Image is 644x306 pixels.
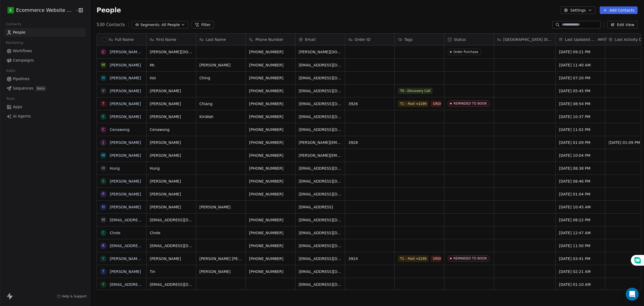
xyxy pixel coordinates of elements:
[299,269,342,274] span: [EMAIL_ADDRESS][DOMAIN_NAME]
[453,257,487,260] div: REMINDED TO BOOK
[150,256,193,261] span: [PERSON_NAME]
[110,231,120,235] a: Chole
[102,114,104,119] div: K
[199,62,242,68] span: [PERSON_NAME]
[102,101,104,106] div: T
[150,49,193,55] span: [PERSON_NAME][DOMAIN_NAME][EMAIL_ADDRESS][DOMAIN_NAME]
[102,127,105,132] div: C
[150,166,193,171] span: Hung
[246,34,295,45] div: Phone Number
[199,204,242,210] span: [PERSON_NAME]
[255,37,283,42] span: Phone Number
[13,30,25,35] span: People
[431,255,474,262] span: ORDERED, NOT YET BOOKED
[199,256,242,261] span: [PERSON_NAME] [PERSON_NAME]
[13,113,31,119] span: AI Agents
[404,37,413,42] span: Tags
[249,62,292,68] span: [PHONE_NUMBER]
[345,34,394,45] div: Order ID
[249,256,292,261] span: [PHONE_NUMBER]
[607,21,638,29] button: Edit View
[559,166,602,171] span: [DATE] 08:38 PM
[110,115,141,119] a: [PERSON_NAME]
[299,179,342,184] span: [EMAIL_ADDRESS][DOMAIN_NAME]
[559,204,602,210] span: [DATE] 10:45 AM
[110,192,141,196] a: [PERSON_NAME]
[196,34,246,45] div: Last Name
[249,179,292,184] span: [PHONE_NUMBER]
[110,282,175,287] a: [EMAIL_ADDRESS][DOMAIN_NAME]
[110,153,141,158] a: [PERSON_NAME]
[299,191,342,197] span: [EMAIL_ADDRESS][DOMAIN_NAME]
[4,56,86,65] a: Campaigns
[299,256,342,261] span: [EMAIL_ADDRESS][DOMAIN_NAME]
[559,179,602,184] span: [DATE] 08:46 PM
[299,166,342,171] span: [EMAIL_ADDRESS][DOMAIN_NAME]
[299,114,342,119] span: [EMAIL_ADDRESS][DOMAIN_NAME]
[559,140,602,145] span: [DATE] 01:09 PM
[355,37,371,42] span: Order ID
[110,205,141,209] a: [PERSON_NAME]
[444,34,494,45] div: Status
[559,75,602,81] span: [DATE] 07:20 PM
[559,191,602,197] span: [DATE] 01:04 PM
[249,49,292,55] span: [PHONE_NUMBER]
[299,282,342,287] span: [EMAIL_ADDRESS][DOMAIN_NAME]
[13,58,34,63] span: Campaigns
[13,48,32,54] span: Workflows
[299,243,342,248] span: [EMAIL_ADDRESS][DOMAIN_NAME]
[150,230,193,236] span: Chole
[150,127,193,132] span: Cenawong
[199,114,242,119] span: KinWah
[249,243,292,248] span: [PHONE_NUMBER]
[249,88,292,94] span: [PHONE_NUMBER]
[453,50,478,54] div: Order Purchase
[4,67,18,75] span: Sales
[102,256,104,261] div: Y
[249,217,292,223] span: [PHONE_NUMBER]
[147,34,196,45] div: First Name
[150,282,193,287] span: [EMAIL_ADDRESS][DOMAIN_NAME]
[454,37,466,42] span: Status
[559,282,602,287] span: [DATE] 01:10 AM
[102,88,105,94] div: V
[16,7,74,14] span: Ecommerce Website Builder
[559,153,602,158] span: [DATE] 10:04 PM
[299,75,342,81] span: [EMAIL_ADDRESS][DOMAIN_NAME]
[10,8,12,13] span: E
[13,104,22,110] span: Apps
[249,75,292,81] span: [PHONE_NUMBER]
[97,6,121,14] span: People
[249,127,292,132] span: [PHONE_NUMBER]
[299,140,342,145] span: [PERSON_NAME][EMAIL_ADDRESS][DOMAIN_NAME]
[97,45,147,290] div: grid
[110,166,120,170] a: Hung
[110,179,141,183] a: [PERSON_NAME]
[192,21,214,29] button: Filter
[102,230,105,236] div: C
[249,140,292,145] span: [PHONE_NUMBER]
[199,269,242,274] span: [PERSON_NAME]
[4,84,86,93] a: SequencesBeta
[559,243,602,248] span: [DATE] 11:50 PM
[199,101,242,106] span: Chiang
[299,88,342,94] span: [EMAIL_ADDRESS][DOMAIN_NAME]
[150,75,193,81] span: Hoi
[150,179,193,184] span: [PERSON_NAME]
[453,102,487,105] div: REMINDED TO BOOK
[150,140,193,145] span: [PERSON_NAME]
[156,37,176,42] span: First Name
[6,6,71,15] button: EEcommerce Website Builder
[4,112,86,121] a: AI Agents
[35,86,46,91] span: Beta
[559,127,602,132] span: [DATE] 11:02 PM
[102,269,104,274] div: T
[4,47,86,55] a: Workflows
[150,62,193,68] span: Mr.
[561,6,595,14] button: Settings
[110,244,175,248] a: [EMAIL_ADDRESS][DOMAIN_NAME]
[110,269,141,274] a: [PERSON_NAME]
[103,140,104,145] div: J
[431,101,474,107] span: ORDERED, NOT YET BOOKED
[110,63,141,67] a: [PERSON_NAME]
